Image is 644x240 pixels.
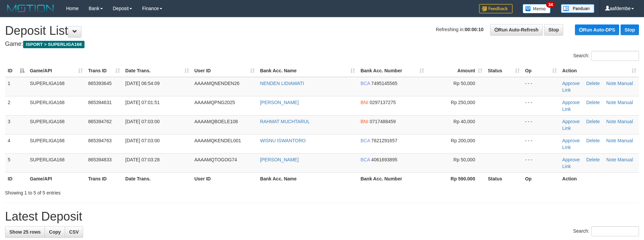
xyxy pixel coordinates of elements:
[88,81,112,86] span: 865393645
[194,157,237,162] span: AAAAMQTOGOG74
[573,226,639,236] label: Search:
[260,81,304,86] a: NENDEN LIDIAWATI
[522,96,560,115] td: - - -
[27,172,85,185] th: Game/API
[358,65,427,77] th: Bank Acc. Number: activate to sort column ascending
[5,65,27,77] th: ID: activate to sort column descending
[260,100,299,105] a: [PERSON_NAME]
[5,172,27,185] th: ID
[69,229,79,235] span: CSV
[27,96,85,115] td: SUPERLIGA168
[5,226,45,238] a: Show 25 rows
[522,153,560,172] td: - - -
[194,81,240,86] span: AAAAMQNENDEN26
[573,51,639,61] label: Search:
[562,100,580,105] a: Approve
[260,119,310,124] a: RAHMAT MUCHTARUL
[560,65,639,77] th: Action: activate to sort column ascending
[65,226,83,238] a: CSV
[562,138,633,150] a: Manual Link
[586,81,600,86] a: Delete
[5,134,27,153] td: 4
[5,41,639,48] h4: Game:
[360,138,370,143] span: BCA
[427,65,485,77] th: Amount: activate to sort column ascending
[427,172,485,185] th: Rp 590.000
[5,96,27,115] td: 2
[560,172,639,185] th: Action
[260,157,299,162] a: [PERSON_NAME]
[27,77,85,96] td: SUPERLIGA168
[454,119,475,124] span: Rp 40,000
[479,4,513,13] img: Feedback.jpg
[192,65,257,77] th: User ID: activate to sort column ascending
[27,134,85,153] td: SUPERLIGA168
[562,138,580,143] a: Approve
[562,157,580,162] a: Approve
[490,24,543,35] a: Run Auto-Refresh
[371,138,397,143] span: Copy 7621291657 to clipboard
[358,172,427,185] th: Bank Acc. Number
[257,65,358,77] th: Bank Acc. Name: activate to sort column ascending
[194,100,235,105] span: AAAAMQPNG2025
[257,172,358,185] th: Bank Acc. Name
[27,115,85,134] td: SUPERLIGA168
[9,229,41,235] span: Show 25 rows
[123,65,192,77] th: Date Trans.: activate to sort column ascending
[371,81,397,86] span: Copy 7495145565 to clipboard
[125,138,160,143] span: [DATE] 07:03:00
[575,24,619,35] a: Run Auto-DPS
[454,157,475,162] span: Rp 50,000
[606,157,617,162] a: Note
[561,4,594,13] img: panduan.png
[85,65,123,77] th: Trans ID: activate to sort column ascending
[606,119,617,124] a: Note
[5,210,639,223] h1: Latest Deposit
[85,172,123,185] th: Trans ID
[360,100,368,105] span: BNI
[360,81,370,86] span: BCA
[23,41,84,48] span: ISPORT > SUPERLIGA168
[586,100,600,105] a: Delete
[562,81,580,86] a: Approve
[5,3,56,13] img: MOTION_logo.png
[194,119,238,124] span: AAAAMQBOELE108
[27,153,85,172] td: SUPERLIGA168
[88,138,112,143] span: 865394763
[562,157,633,169] a: Manual Link
[621,24,639,35] a: Stop
[5,153,27,172] td: 5
[451,100,475,105] span: Rp 250,000
[5,187,263,196] div: Showing 1 to 5 of 5 entries
[522,115,560,134] td: - - -
[49,229,61,235] span: Copy
[370,100,396,105] span: Copy 0297137275 to clipboard
[88,157,112,162] span: 865394833
[125,119,160,124] span: [DATE] 07:03:00
[546,2,555,8] span: 34
[45,226,65,238] a: Copy
[523,4,551,13] img: Button%20Memo.svg
[522,172,560,185] th: Op
[562,119,633,131] a: Manual Link
[591,51,639,61] input: Search:
[194,138,241,143] span: AAAAMQKENDEL001
[562,119,580,124] a: Approve
[465,27,483,32] strong: 00:00:10
[562,100,633,112] a: Manual Link
[260,138,306,143] a: WISNU ISWANTORO
[371,157,397,162] span: Copy 4061693895 to clipboard
[125,81,160,86] span: [DATE] 06:54:09
[606,81,617,86] a: Note
[485,65,522,77] th: Status: activate to sort column ascending
[5,115,27,134] td: 3
[88,100,112,105] span: 865394631
[522,77,560,96] td: - - -
[436,27,483,32] span: Refreshing in:
[454,81,475,86] span: Rp 50,000
[192,172,257,185] th: User ID
[606,138,617,143] a: Note
[485,172,522,185] th: Status
[586,138,600,143] a: Delete
[606,100,617,105] a: Note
